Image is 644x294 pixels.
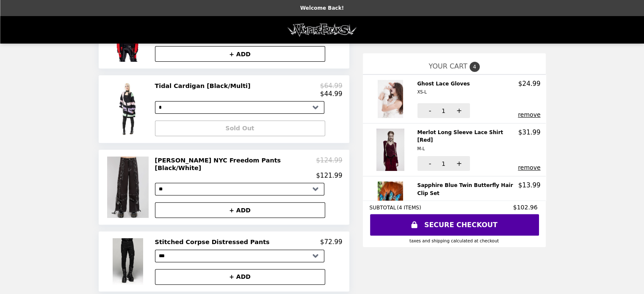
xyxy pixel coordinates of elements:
button: remove [518,111,540,118]
span: $102.96 [513,204,539,211]
div: M-L [417,145,515,153]
span: YOUR CART [428,62,467,70]
img: Ghost Lace Gloves [378,80,405,118]
h2: [PERSON_NAME] NYC Freedom Pants [Black/White] [155,157,316,172]
div: XS-L [417,88,470,96]
span: 1 [442,160,445,167]
p: $121.99 [316,172,342,179]
button: + ADD [155,46,325,62]
h2: Stitched Corpse Distressed Pants [155,238,273,246]
div: Taxes and Shipping calculated at checkout [370,239,539,243]
p: $64.99 [320,82,343,90]
button: - [417,156,441,171]
select: Select a product variant [155,183,324,195]
h2: Sapphire Blue Twin Butterfly Hair Clip Set [417,181,519,197]
span: ( 4 ITEMS ) [397,205,421,211]
button: remove [518,164,540,171]
img: Tidal Cardigan [Black/Multi] [110,82,148,136]
span: 1 [442,107,445,114]
span: 4 [470,62,480,72]
img: Sapphire Blue Twin Butterfly Hair Clip Set [378,181,405,220]
p: $44.99 [320,90,343,98]
img: Stitched Corpse Distressed Pants [113,238,146,284]
p: Welcome Back! [300,5,344,11]
img: Merlot Long Sleeve Lace Shirt [Red] [376,129,407,171]
p: $31.99 [518,129,541,136]
p: $13.99 [518,181,541,189]
select: Select a product variant [155,101,324,114]
h2: Ghost Lace Gloves [417,80,473,96]
p: $24.99 [518,80,541,88]
select: Select a product variant [155,250,324,262]
button: + [447,156,470,171]
button: + ADD [155,269,325,285]
button: + ADD [155,202,325,218]
p: $72.99 [320,238,343,246]
h2: Merlot Long Sleeve Lace Shirt [Red] [417,129,519,153]
span: SUBTOTAL [370,205,397,211]
button: + [447,103,470,118]
img: Tripp NYC Freedom Pants [Black/White] [107,157,150,218]
button: - [417,103,441,118]
a: SECURE CHECKOUT [370,214,539,236]
img: Brand Logo [287,21,358,38]
p: $124.99 [316,157,342,172]
h2: Tidal Cardigan [Black/Multi] [155,82,254,90]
